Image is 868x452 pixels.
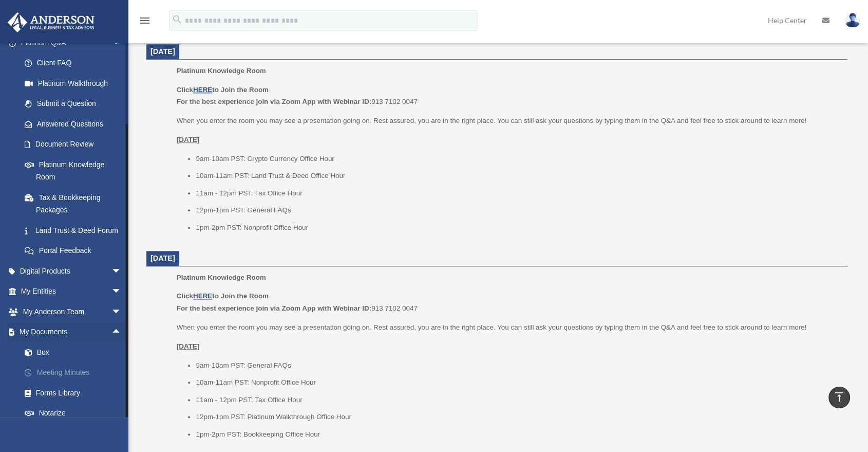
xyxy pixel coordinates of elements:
u: [DATE] [177,136,200,143]
li: 9am-10am PST: Crypto Currency Office Hour [196,153,840,165]
span: arrow_drop_down [111,281,132,302]
li: 1pm-2pm PST: Bookkeeping Office Hour [196,428,840,441]
li: 10am-11am PST: Nonprofit Office Hour [196,376,840,389]
a: Document Review [14,134,137,155]
li: 11am - 12pm PST: Tax Office Hour [196,394,840,406]
img: Anderson Advisors Platinum Portal [5,12,98,32]
b: Click to Join the Room [177,86,269,94]
span: arrow_drop_up [111,322,132,343]
a: Portal Feedback [14,241,137,261]
b: For the best experience join via Zoom App with Webinar ID: [177,304,371,312]
span: arrow_drop_down [111,301,132,322]
span: [DATE] [150,254,175,262]
li: 1pm-2pm PST: Nonprofit Office Hour [196,222,840,234]
li: 9am-10am PST: General FAQs [196,359,840,372]
a: Platinum Walkthrough [14,73,137,94]
a: Answered Questions [14,114,137,134]
i: search [172,14,183,25]
a: My Entitiesarrow_drop_down [7,281,137,302]
p: When you enter the room you may see a presentation going on. Rest assured, you are in the right p... [177,115,840,127]
i: menu [139,14,151,27]
a: Submit a Question [14,94,137,114]
p: 913 7102 0047 [177,84,840,108]
span: [DATE] [150,47,175,56]
a: Land Trust & Deed Forum [14,220,137,241]
li: 10am-11am PST: Land Trust & Deed Office Hour [196,170,840,182]
a: Platinum Knowledge Room [14,154,132,187]
a: Client FAQ [14,53,137,74]
li: 12pm-1pm PST: Platinum Walkthrough Office Hour [196,411,840,423]
i: vertical_align_top [833,391,845,403]
a: Box [14,342,137,363]
img: User Pic [845,13,860,28]
a: Tax & Bookkeeping Packages [14,187,137,220]
span: Platinum Knowledge Room [177,67,266,75]
a: My Documentsarrow_drop_up [7,322,137,342]
span: arrow_drop_down [111,261,132,282]
a: Meeting Minutes [14,363,137,383]
a: HERE [193,86,212,94]
p: When you enter the room you may see a presentation going on. Rest assured, you are in the right p... [177,321,840,334]
b: Click to Join the Room [177,292,269,300]
li: 11am - 12pm PST: Tax Office Hour [196,187,840,200]
a: My Anderson Teamarrow_drop_down [7,301,137,322]
a: Digital Productsarrow_drop_down [7,261,137,281]
a: menu [139,18,151,27]
a: HERE [193,292,212,300]
a: Notarize [14,403,137,424]
a: Forms Library [14,383,137,403]
b: For the best experience join via Zoom App with Webinar ID: [177,98,371,105]
p: 913 7102 0047 [177,290,840,314]
span: Platinum Knowledge Room [177,274,266,281]
a: vertical_align_top [828,387,850,408]
li: 12pm-1pm PST: General FAQs [196,204,840,216]
u: [DATE] [177,342,200,350]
